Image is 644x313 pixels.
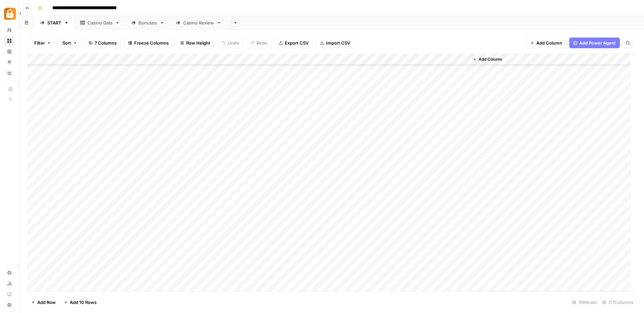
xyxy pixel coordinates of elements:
div: Casino Data [88,19,112,26]
a: Browse [4,36,15,46]
button: Workspace: Adzz [4,5,15,22]
button: Help + Support [4,300,15,310]
a: Bonuses [125,16,170,29]
span: Import CSV [326,40,350,46]
div: START [47,19,61,26]
button: Sort [58,38,82,48]
button: Add Row [27,297,60,308]
span: Row Height [186,40,210,46]
span: Add 10 Rows [70,299,97,306]
button: Freeze Columns [124,38,173,48]
a: Home [4,25,15,36]
button: Add Power Agent [569,38,620,48]
button: Row Height [176,38,215,48]
a: Your Data [4,68,15,78]
div: 7/7 Columns [599,297,636,308]
span: Redo [257,40,267,46]
span: Add Power Agent [579,40,616,46]
a: Opportunities [4,57,15,68]
span: Add Column [536,40,562,46]
a: Casino Review [170,16,227,29]
img: Adzz Logo [4,8,16,20]
a: Casino Data [74,16,125,29]
span: 7 Columns [95,40,117,46]
a: Usage [4,278,15,289]
button: Filter [30,38,55,48]
span: Sort [62,40,71,46]
button: Add Column [470,55,505,64]
button: Import CSV [316,38,355,48]
div: 198 Rows [570,297,599,308]
button: Add Column [526,38,567,48]
a: Learning Hub [4,289,15,300]
span: Freeze Columns [134,40,169,46]
a: Insights [4,46,15,57]
button: Export CSV [274,38,313,48]
span: Add Column [479,56,502,62]
button: 7 Columns [84,38,121,48]
button: Add 10 Rows [60,297,101,308]
span: Filter [34,40,45,46]
span: Undo [228,40,239,46]
button: Undo [217,38,244,48]
button: Redo [246,38,272,48]
span: Add Row [37,299,56,306]
div: Bonuses [139,19,157,26]
a: START [34,16,74,29]
span: Export CSV [285,40,309,46]
div: Casino Review [183,19,214,26]
a: Settings [4,267,15,278]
